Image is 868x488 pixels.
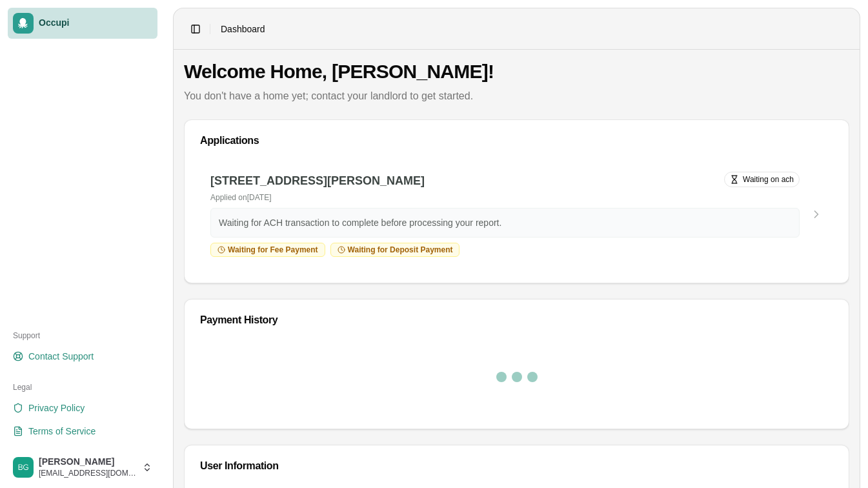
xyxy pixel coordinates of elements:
span: Terms of Service [28,425,96,438]
p: You don't have a home yet; contact your landlord to get started. [184,88,849,104]
a: Occupi [8,8,157,39]
a: Terms of Service [8,421,157,442]
span: Dashboard [221,23,265,36]
button: Briana Gray[PERSON_NAME][EMAIL_ADDRESS][DOMAIN_NAME] [8,452,157,483]
div: Applications [200,136,833,146]
span: [PERSON_NAME] [39,456,137,468]
div: User Information [200,461,833,471]
div: Waiting for Fee Payment [210,243,325,257]
p: Waiting for ACH transaction to complete before processing your report. [219,216,791,229]
span: Occupi [39,17,152,29]
div: Legal [8,377,157,398]
h1: Welcome Home, [PERSON_NAME]! [184,60,849,83]
img: Briana Gray [13,457,34,478]
div: Waiting for Deposit Payment [330,243,460,257]
span: Waiting on ach [743,174,794,185]
span: Contact Support [28,350,94,363]
div: Payment History [200,315,833,325]
span: Privacy Policy [28,402,85,414]
a: Contact Support [8,346,157,367]
div: Support [8,325,157,346]
p: Applied on [DATE] [210,192,714,203]
h3: [STREET_ADDRESS][PERSON_NAME] [210,172,714,190]
a: Privacy Policy [8,398,157,418]
span: [EMAIL_ADDRESS][DOMAIN_NAME] [39,468,137,478]
nav: breadcrumb [221,23,265,36]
